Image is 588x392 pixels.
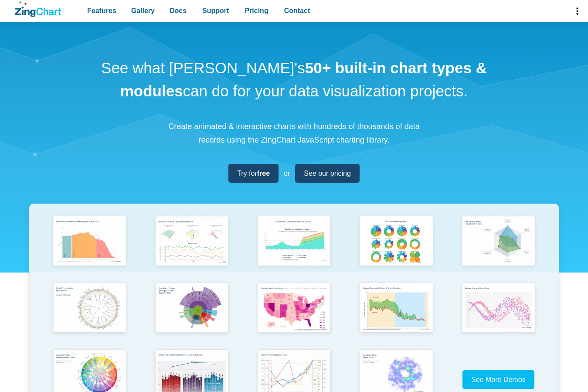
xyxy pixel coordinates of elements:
img: Area Chart (Displays Nodes on Hover) [253,213,335,271]
span: Docs [170,5,187,17]
a: Points Along a Sine Wave [447,280,549,346]
a: ZingChart Logo. Click to return to the homepage [15,1,64,17]
img: Responsive Live Update Dashboard [151,213,233,271]
h1: See what [PERSON_NAME]'s can do for your data visualization projects. [98,57,490,102]
a: See More Demos [462,370,534,389]
span: Pricing [245,5,268,17]
span: Features [87,5,116,17]
a: Animated Radar Chart ft. Pet Data [447,213,549,280]
span: See More Demos [471,376,526,383]
a: Responsive Live Update Dashboard [141,213,243,280]
a: Pie Transform Options [345,213,447,280]
strong: free [257,170,270,177]
span: Gallery [131,5,155,17]
img: Range Chart with Rultes & Scale Markers [355,280,437,338]
a: Population Distribution by Age Group in 2052 [38,213,140,280]
img: World Population by Country [49,280,131,338]
span: Contact [284,5,310,17]
a: Area Chart (Displays Nodes on Hover) [243,213,345,280]
p: Create animated & interactive charts with hundreds of thousands of data records using the ZingCha... [163,120,425,147]
a: Range Chart with Rultes & Scale Markers [345,280,447,346]
img: Pie Transform Options [355,213,437,271]
img: Animated Radar Chart ft. Pet Data [458,213,540,271]
span: See our pricing [304,167,351,179]
a: Election Predictions Map [243,280,345,346]
strong: 50+ built-in chart types & modules [120,59,487,99]
img: Election Predictions Map [253,280,335,338]
a: World Population by Country [38,280,140,346]
a: Sun Burst Plugin Example ft. File System Data [141,280,243,346]
a: Try forfree [228,164,279,183]
img: Points Along a Sine Wave [458,280,540,338]
a: See our pricing [295,164,360,183]
span: Support [202,5,229,17]
span: Try for [237,167,270,179]
img: Sun Burst Plugin Example ft. File System Data [151,280,233,337]
img: Population Distribution by Age Group in 2052 [49,213,131,271]
span: or [284,167,290,179]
